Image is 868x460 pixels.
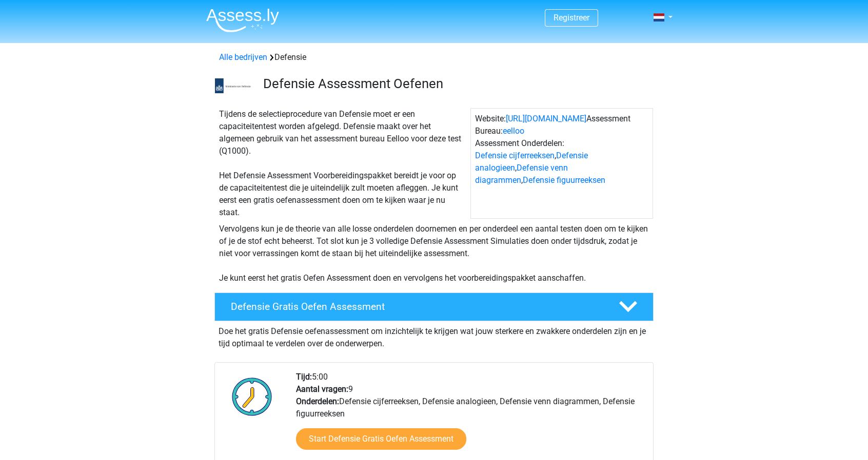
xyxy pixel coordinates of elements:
a: Defensie Gratis Oefen Assessment [210,292,658,321]
b: Tijd: [296,372,312,382]
div: Vervolgens kun je de theorie van alle losse onderdelen doornemen en per onderdeel een aantal test... [215,223,653,284]
a: Start Defensie Gratis Oefen Assessment [296,428,466,450]
h4: Defensie Gratis Oefen Assessment [231,301,602,312]
h3: Defensie Assessment Oefenen [263,76,645,92]
a: Registreer [554,13,589,23]
a: Defensie venn diagrammen [475,163,568,185]
div: Defensie [215,51,653,64]
div: Website: Assessment Bureau: Assessment Onderdelen: , , , [470,108,653,219]
div: Doe het gratis Defensie oefenassessment om inzichtelijk te krijgen wat jouw sterkere en zwakkere ... [214,321,654,350]
a: Alle bedrijven [219,52,267,62]
b: Aantal vragen: [296,384,348,394]
img: Klok [226,371,278,422]
a: eelloo [503,126,524,136]
a: Defensie figuurreeksen [523,175,605,185]
div: Tijdens de selectieprocedure van Defensie moet er een capaciteitentest worden afgelegd. Defensie ... [215,108,470,219]
a: Defensie analogieen [475,151,588,173]
b: Onderdelen: [296,396,339,406]
a: Defensie cijferreeksen [475,151,555,160]
img: Assessly [206,8,279,32]
a: [URL][DOMAIN_NAME] [506,114,586,123]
